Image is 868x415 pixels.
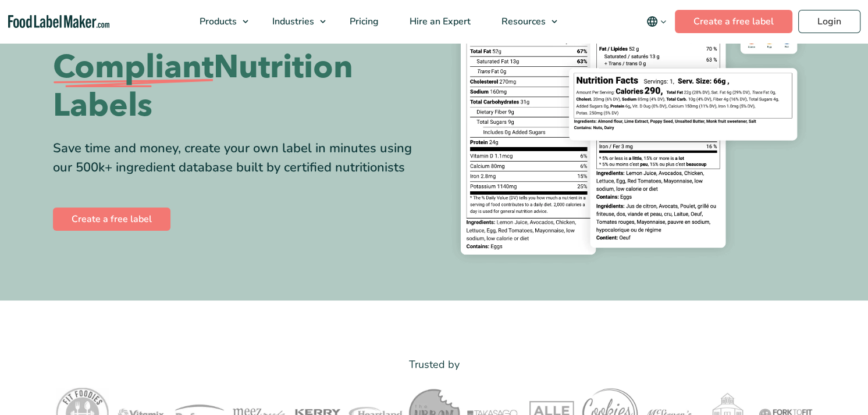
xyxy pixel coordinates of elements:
[498,15,547,28] span: Resources
[406,15,472,28] span: Hire an Expert
[196,15,238,28] span: Products
[53,208,170,231] a: Create a free label
[53,139,425,177] div: Save time and money, create your own label in minutes using our 500k+ ingredient database built b...
[53,48,214,87] span: Compliant
[675,10,792,33] a: Create a free label
[798,10,860,33] a: Login
[346,15,380,28] span: Pricing
[269,15,315,28] span: Industries
[53,356,815,373] p: Trusted by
